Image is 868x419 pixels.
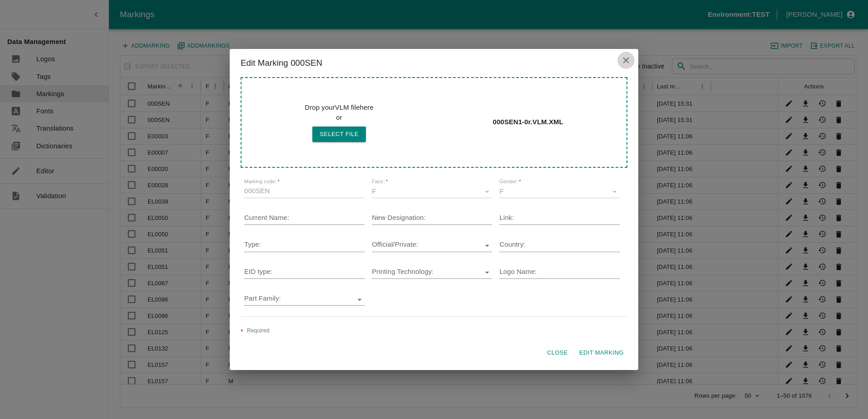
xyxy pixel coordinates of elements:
[312,127,366,142] button: Drop yourVLM filehereor000SEN1-0r.VLM.XML
[493,117,563,127] p: 000SEN1-0r.VLM.XML
[230,49,638,77] h2: Edit Marking 000SEN
[481,267,493,278] button: Open
[481,240,493,252] button: Open
[499,178,521,185] label: Gender:
[543,345,572,361] button: Close
[244,178,280,185] label: Marking code:
[354,294,365,306] button: Open
[576,345,627,361] button: Edit Marking
[372,178,388,185] label: Face:
[305,102,373,112] p: Drop your VLM file here
[305,112,373,122] p: or
[247,326,270,336] p: Required
[617,52,635,69] button: close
